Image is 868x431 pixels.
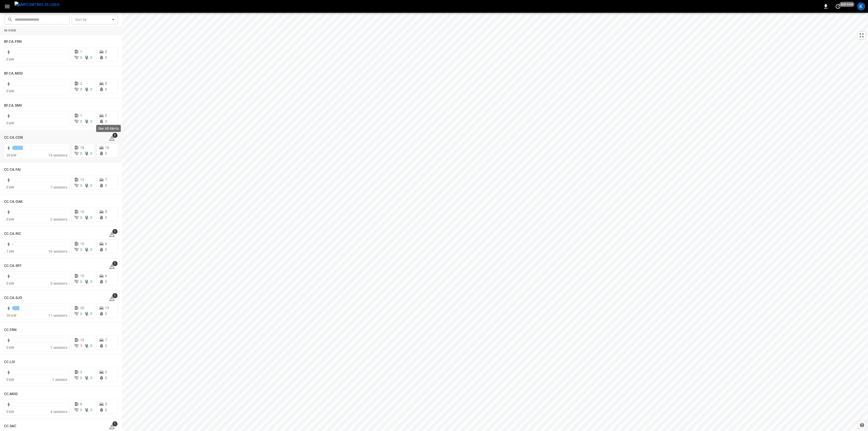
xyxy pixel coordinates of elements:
span: 7 sessions [50,346,67,350]
h6: CC.CA.FAI [4,167,21,173]
span: 2 [105,370,107,374]
div: profile-icon [857,2,865,10]
span: 0 [105,81,107,85]
span: 1 [112,229,117,234]
p: See All Alerts [98,126,119,131]
span: 0 kW [6,121,14,125]
span: 0 [80,408,82,412]
span: 7 [105,338,107,342]
span: 10 [105,146,109,150]
h6: CC.CA.OAK [4,199,23,205]
h6: CC.MOD [4,391,18,397]
img: ampcontrol.io logo [14,2,60,8]
span: 20 kW [6,313,16,318]
span: 1 [80,344,82,348]
span: 1 kW [6,249,14,253]
span: 0 [105,215,107,220]
h6: BF.CA.FRN [4,39,22,45]
span: 5 sessions [50,281,67,285]
span: 0 kW [6,378,14,382]
span: 1 [80,113,82,118]
span: 0 [105,113,107,118]
strong: In View [4,29,16,32]
span: 0 kW [6,185,14,189]
span: 0 [90,55,92,60]
span: 6 [105,274,107,278]
span: 0 [80,248,82,252]
h6: BF.CA.MOD [4,71,23,76]
span: 0 [80,183,82,188]
span: 2 [80,370,82,374]
button: set refresh interval [834,2,842,10]
h6: CC.SAC [4,423,17,429]
span: 0 kW [6,410,14,414]
span: 10 sessions [48,249,67,253]
span: 0 [105,312,107,316]
h6: CC.CA.SFF [4,263,22,269]
span: 0 [90,280,92,284]
span: 2 sessions [50,217,67,221]
span: 0 [90,183,92,188]
span: 0 [105,344,107,348]
span: 20 kW [6,153,16,157]
span: 19 [105,306,109,310]
span: 0 [90,344,92,348]
span: 0 [90,87,92,91]
span: 0 [80,151,82,155]
span: 5 [105,210,107,214]
span: 20 [80,306,84,310]
span: 0 [80,280,82,284]
span: 0 [105,248,107,252]
span: 0 kW [6,346,14,350]
span: 0 [105,376,107,380]
span: 0 [105,408,107,412]
span: 0 [105,87,107,91]
span: 0 [105,119,107,123]
span: 0 kW [6,217,14,221]
span: 0 [80,376,82,380]
span: 18 [80,146,84,150]
span: 6 [80,402,82,406]
span: 1 [112,421,117,426]
span: 0 kW [6,281,14,285]
span: 5 [105,402,107,406]
h6: BF.CA.SMV [4,103,22,108]
span: 0 kW [6,57,14,61]
h6: CC.CA.CON [4,135,23,140]
span: 17 sessions [48,313,67,318]
span: 0 [90,215,92,220]
span: 0 [80,119,82,123]
span: 0 [80,312,82,316]
span: 1 [80,50,82,54]
span: 0 [90,248,92,252]
span: 15 sessions [48,153,67,157]
span: 0 [105,183,107,188]
span: 0 [90,119,92,123]
span: 7 [105,178,107,182]
span: 12 [80,178,84,182]
span: 1 [112,261,117,266]
span: 7 sessions [50,185,67,189]
span: 1 [112,293,117,298]
span: 2 [80,81,82,85]
span: 1 session [52,378,67,382]
span: just now [840,2,855,7]
span: 10 [80,242,84,246]
span: 0 [90,151,92,155]
span: 0 [105,55,107,60]
span: 0 [80,87,82,91]
span: 0 [90,312,92,316]
span: 13 [80,338,84,342]
span: 0 [80,215,82,220]
span: 0 [105,280,107,284]
span: 10 [80,210,84,214]
h6: CC.LIV [4,359,15,365]
span: 0 [90,376,92,380]
span: 0 [105,50,107,54]
span: 4 sessions [50,410,67,414]
span: 6 [105,242,107,246]
span: 0 [105,151,107,155]
h6: CC.CA.RIC [4,231,21,237]
h6: CC.FRN [4,327,17,333]
span: 0 kW [6,89,14,93]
